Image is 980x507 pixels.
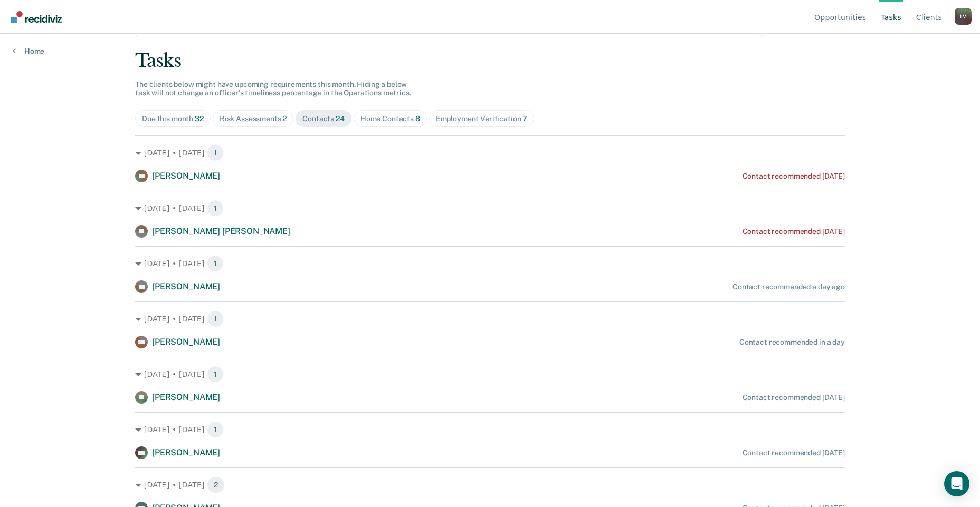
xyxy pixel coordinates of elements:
div: [DATE] • [DATE] 1 [135,310,845,327]
div: [DATE] • [DATE] 1 [135,200,845,217]
a: Home [13,46,44,56]
div: [DATE] • [DATE] 1 [135,255,845,272]
span: The clients below might have upcoming requirements this month. Hiding a below task will not chang... [135,80,411,97]
span: [PERSON_NAME] [152,337,220,347]
span: 1 [207,421,224,438]
div: Home Contacts [360,114,420,123]
div: Contact recommended [DATE] [743,227,845,236]
div: [DATE] • [DATE] 1 [135,421,845,438]
span: 1 [207,144,224,161]
div: [DATE] • [DATE] 1 [135,144,845,161]
span: [PERSON_NAME] [152,281,220,291]
span: 32 [195,114,204,123]
span: 2 [207,476,225,493]
div: Open Intercom Messenger [944,471,969,496]
div: Tasks [135,50,845,72]
div: Employment Verification [436,114,528,123]
span: 8 [415,114,420,123]
span: 2 [282,114,287,123]
div: Contact recommended [DATE] [743,172,845,181]
span: 1 [207,255,224,272]
span: 1 [207,200,224,217]
div: [DATE] • [DATE] 1 [135,366,845,383]
span: 7 [522,114,527,123]
span: [PERSON_NAME] [152,171,220,181]
div: Risk Assessments [220,114,287,123]
div: Contact recommended [DATE] [743,448,845,457]
div: Due this month [142,114,204,123]
div: Contact recommended in a day [739,338,845,347]
span: 1 [207,310,224,327]
span: 1 [207,366,224,383]
img: Recidiviz [11,11,62,23]
span: [PERSON_NAME] [152,392,220,402]
div: Contact recommended [DATE] [743,393,845,402]
span: [PERSON_NAME] [152,447,220,457]
div: Contact recommended a day ago [732,282,845,291]
span: [PERSON_NAME] [PERSON_NAME] [152,226,290,236]
div: [DATE] • [DATE] 2 [135,476,845,493]
div: Contacts [302,114,345,123]
button: Profile dropdown button [955,8,972,25]
div: J M [955,8,972,25]
span: 24 [336,114,345,123]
